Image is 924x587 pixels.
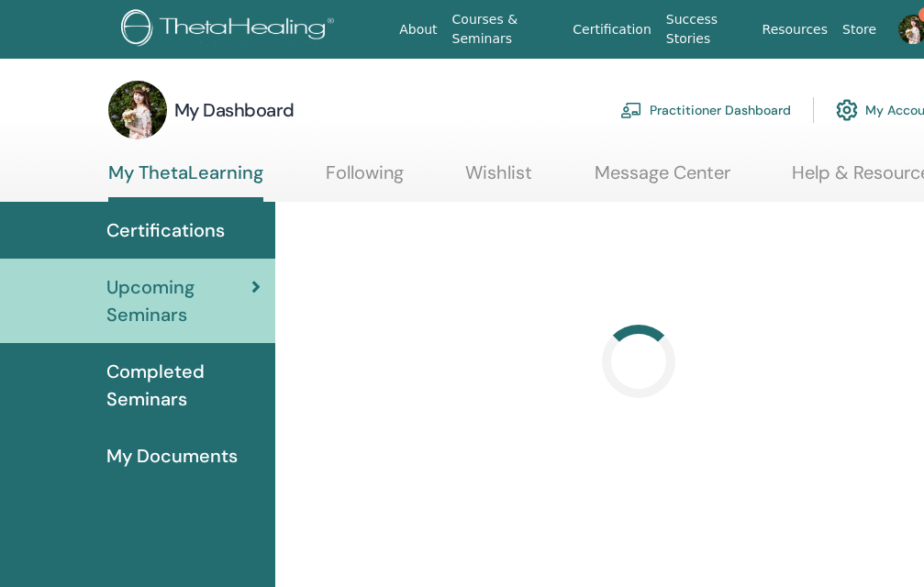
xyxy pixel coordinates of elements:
img: cog.svg [836,94,858,126]
a: Store [835,13,884,47]
span: Upcoming Seminars [106,273,251,328]
a: Wishlist [465,161,532,197]
a: My ThetaLearning [108,161,263,202]
h3: My Dashboard [174,97,295,123]
span: My Documents [106,442,238,470]
img: logo.png [121,9,340,50]
span: Completed Seminars [106,358,261,413]
a: Practitioner Dashboard [620,90,791,130]
a: Certification [565,13,658,47]
img: chalkboard-teacher.svg [620,102,642,118]
a: Following [326,161,404,197]
a: About [392,13,444,47]
a: Resources [755,13,836,47]
img: default.jpg [108,81,167,139]
a: Message Center [595,161,730,197]
a: Courses & Seminars [445,3,566,56]
span: Certifications [106,216,225,244]
a: Success Stories [659,3,755,56]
